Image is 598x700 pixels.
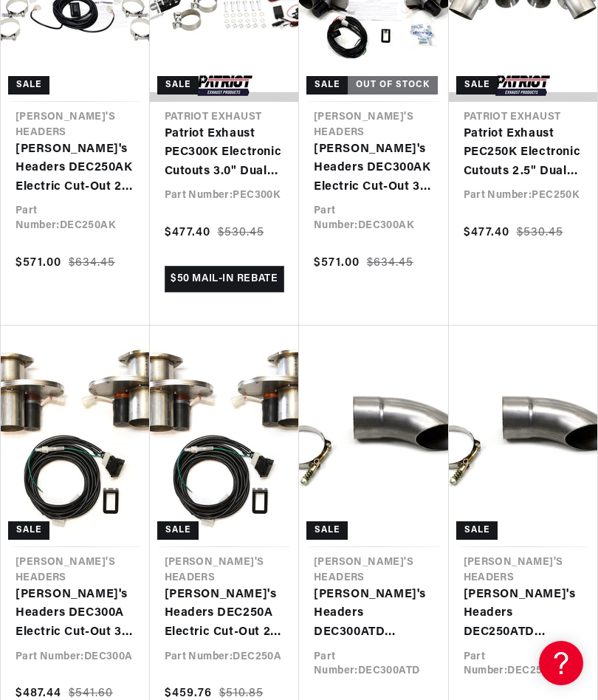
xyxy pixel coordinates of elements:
a: Patriot Exhaust PEC300K Electronic Cutouts 3.0" Dual System [165,125,285,182]
a: Patriot Exhaust PEC250K Electronic Cutouts 2.5" Dual System [464,125,583,182]
a: [PERSON_NAME]'s Headers DEC300A Electric Cut-Out 3" Pair [16,586,135,642]
a: [PERSON_NAME]'s Headers DEC250A Electric Cut-Out 2 1/2" Pair [165,586,285,642]
a: [PERSON_NAME]'s Headers DEC300ATD Electric Cut-Out 3" Stainless Steel Turn Down Each [314,586,434,642]
a: [PERSON_NAME]'s Headers DEC250ATD Electric Cut-Out 2 1/2" Stainless Steel Turn Down Each [464,586,583,642]
a: [PERSON_NAME]'s Headers DEC250AK Electric Cut-Out 2 1/2" Pair with Hook-Up Kit [16,140,135,197]
a: [PERSON_NAME]'s Headers DEC300AK Electric Cut-Out 3" Pair with Hook-Up Kit [314,140,434,197]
